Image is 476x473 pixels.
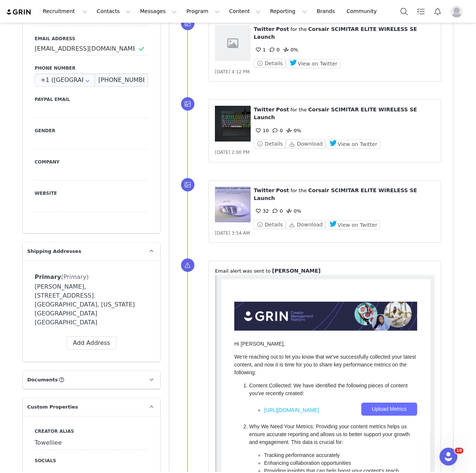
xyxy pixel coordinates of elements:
[413,3,429,20] a: Tasks
[35,96,148,103] label: Paypal Email
[35,73,95,87] div: United States
[35,159,148,165] label: Company
[276,187,289,193] span: Post
[13,242,196,274] p: Your participation is vital to maintaining the quality and accuracy of the data we use to support...
[13,61,196,69] p: Hi [PERSON_NAME],
[254,139,286,148] button: Details
[35,65,148,72] label: Phone Number
[254,128,269,133] span: 10
[35,73,95,87] input: Country
[254,107,417,120] span: Corsair SCIMITAR ELITE WIRELESS SE Launch
[286,220,326,229] button: Download
[28,201,196,209] p: How to Submit Your Metrics:
[6,6,258,14] body: Rich Text Area. Press ALT-0 for help.
[446,6,470,18] button: Profile
[43,214,196,222] li: Option 1: Manually enter the metrics into our platform UI.
[13,74,196,97] p: We're reaching out to let you know that we've successfully collected your latest content, and now...
[266,3,312,20] button: Reporting
[14,400,195,409] p: If you're having trouble clicking viewing this email, copy and paste the URL below into your web ...
[43,172,196,180] li: Tracking performance accurately
[326,140,380,149] button: View on Twitter
[182,3,224,20] button: Program
[67,336,117,350] button: Add Address
[43,188,196,196] li: Providing insights that can help boost your content's reach
[43,123,98,138] a: [URL][DOMAIN_NAME]
[396,3,412,20] button: Search
[35,127,148,134] label: Gender
[254,47,266,53] span: 1
[35,428,148,435] label: Creator Alias
[13,22,196,51] img: Grin
[254,208,269,214] span: 32
[29,367,93,373] a: How to access your live site
[254,26,275,32] span: Twitter
[326,222,380,228] a: View on Twitter
[92,3,135,20] button: Contacts
[455,448,463,454] span: 10
[326,141,380,147] a: View on Twitter
[13,279,196,295] p: Thank you for your cooperation and continued collaboration. If you have any questions or need ass...
[254,187,435,202] p: ⁨ ⁩ ⁨ ⁩ for the ⁨ ⁩
[38,3,92,20] button: Recruitment
[215,267,435,275] p: ⁨Email⁩ alert was sent to ⁨ ⁩
[439,448,457,466] iframe: Intercom live chat
[35,282,148,327] div: [PERSON_NAME], [STREET_ADDRESS]. [GEOGRAPHIC_DATA], [US_STATE][GEOGRAPHIC_DATA] [GEOGRAPHIC_DATA]
[27,403,78,411] span: Custom Properties
[13,309,196,325] p: Cheers, The GRIN Team
[254,106,435,121] p: ⁨ ⁩ ⁨ ⁩ for the ⁨ ⁩
[28,143,196,167] p: Why We Need Your Metrics: Providing your content metrics helps us ensure accurate reporting and a...
[254,25,435,41] p: ⁨ ⁩ ⁨ ⁩ for the ⁨ ⁩
[286,61,340,66] a: View on Twitter
[276,26,289,32] span: Post
[35,457,148,464] label: Socials
[254,26,417,40] span: Corsair SCIMITAR ELITE WIRELESS SE Launch
[285,128,301,133] span: 0%
[312,3,342,20] a: Brands
[27,248,81,255] span: Shipping Addresses
[215,231,250,236] span: [DATE] 3:54 AM
[282,47,298,53] span: 0%
[43,222,196,237] li: Option 2: Upload a screenshot of your metrics directly to our platform.
[326,220,380,229] button: View on Twitter
[140,123,196,136] a: Upload Metrics
[35,437,148,450] div: Towelliee
[215,69,250,74] span: [DATE] 4:12 PM
[225,3,265,20] button: Content
[35,42,148,55] input: Email Address
[27,376,58,384] span: Documents
[272,268,321,274] span: [PERSON_NAME]
[268,47,280,53] span: 0
[95,73,148,87] input: (XXX) XXX-XXXX
[451,6,463,18] img: placeholder-profile.jpg
[61,273,89,280] span: (Primary)
[35,273,61,280] span: Primary
[14,345,96,353] p: Resources
[29,359,96,365] a: How to manually add metrics
[136,3,181,20] button: Messages
[254,107,275,112] span: Twitter
[276,107,289,112] span: Post
[28,102,196,118] p: Content Collected: We have identified the following pieces of content you've recently created:
[429,3,446,20] button: Notifications
[254,187,275,193] span: Twitter
[13,442,196,446] p: © 2025 GRIN. All rights reserved.
[254,59,286,68] button: Details
[6,9,32,16] img: grin logo
[43,180,196,188] li: Enhancing collaboration opportunities
[271,208,283,214] span: 0
[35,35,148,42] label: Email Address
[35,190,148,197] label: Website
[285,208,301,214] span: 0%
[254,187,417,201] span: Corsair SCIMITAR ELITE WIRELESS SE Launch
[342,3,385,20] a: Community
[271,128,283,133] span: 0
[254,220,286,229] button: Details
[286,139,326,148] button: Download
[215,150,250,155] span: [DATE] 2:00 PM
[286,59,340,68] button: View on Twitter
